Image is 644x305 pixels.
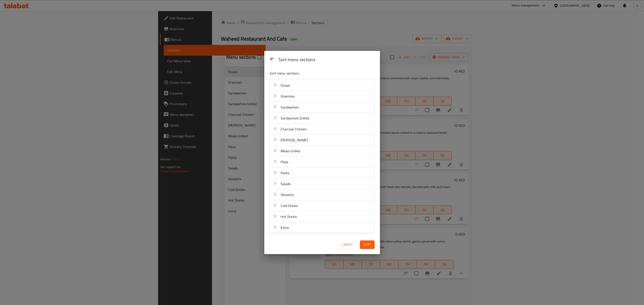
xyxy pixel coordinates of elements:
div: Salads [270,178,374,189]
span: Sandwiches [281,104,299,111]
div: Orientals [270,91,374,102]
div: Desserts [270,189,374,200]
span: Extra [281,224,289,231]
div: Extra [270,222,374,233]
div: Pasta [270,167,374,178]
div: [PERSON_NAME] [270,135,374,146]
span: Pizza [281,159,288,165]
span: Cold Drinks [281,202,298,209]
div: Sandwiches Grilled [270,113,374,124]
div: Pizza [270,157,374,167]
div: Meals Grilled [270,146,374,157]
span: [PERSON_NAME] [281,137,308,143]
span: Meals Grilled [281,148,300,154]
span: Sandwiches Grilled [281,115,309,121]
span: Salads [281,180,290,187]
div: Hot Drinks [270,211,374,222]
button: Cancel [340,240,355,249]
span: Sort [364,242,371,247]
span: Soups [281,82,290,89]
div: Cold Drinks [270,200,374,211]
div: Soups [270,80,374,91]
span: Cancel [342,242,353,247]
p: Sort menu sections [270,71,353,76]
div: Charcoal Chicken [270,124,374,135]
span: Hot Drinks [281,213,297,220]
div: Sort menu sections [277,55,376,65]
span: Orientals [281,93,294,100]
button: Sort [360,240,375,249]
span: Pasta [281,169,289,176]
span: Charcoal Chicken [281,126,307,132]
span: Desserts [281,191,294,198]
div: Sandwiches [270,102,374,113]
